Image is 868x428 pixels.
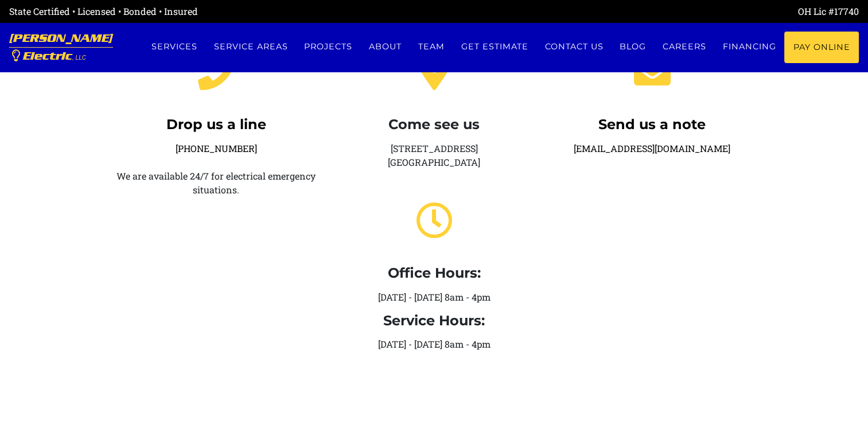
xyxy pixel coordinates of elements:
a: [PERSON_NAME] Electric, LLC [9,23,113,72]
div: [STREET_ADDRESS] [GEOGRAPHIC_DATA] [DATE] - [DATE] 8am - 4pm [DATE] - [DATE] 8am - 4pm [325,34,543,360]
a: Pay Online [784,32,859,63]
a: Careers [655,32,715,62]
a: Blog [612,32,655,62]
a: Drop us a line[PHONE_NUMBER] [116,64,317,154]
span: , LLC [72,55,86,61]
a: Service Areas [205,32,296,62]
h4: Come see us [334,116,535,133]
a: Financing [714,32,784,62]
a: Get estimate [453,32,536,62]
h4: Drop us a line [116,116,317,133]
a: About [361,32,410,62]
a: Send us a note[EMAIL_ADDRESS][DOMAIN_NAME] [552,64,753,154]
div: We are available 24/7 for electrical emergency situations. [107,34,325,360]
a: Services [143,32,205,62]
h4: Service Hours: [334,313,535,329]
a: Team [410,32,453,62]
h4: Office Hours: [334,265,535,282]
a: Contact us [536,32,612,62]
a: Projects [296,32,361,62]
h4: Send us a note [552,116,753,133]
div: OH Lic #17740 [434,5,859,18]
div: State Certified • Licensed • Bonded • Insured [9,5,434,18]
